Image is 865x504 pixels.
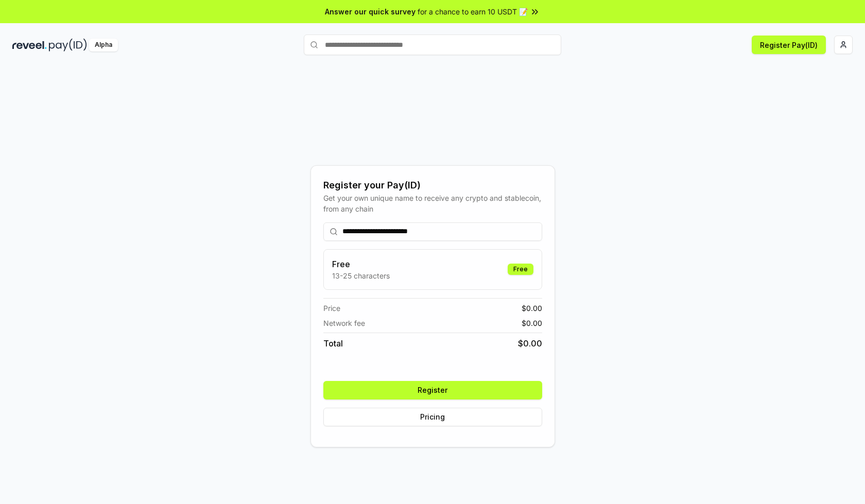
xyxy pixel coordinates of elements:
span: $ 0.00 [518,337,542,350]
span: $ 0.00 [522,303,542,314]
button: Register [323,381,542,399]
img: pay_id [49,39,87,51]
div: Register your Pay(ID) [323,178,542,193]
p: 13-25 characters [332,270,390,281]
div: Free [508,264,533,275]
span: Network fee [323,318,365,328]
div: Alpha [89,39,118,51]
span: Price [323,303,340,314]
button: Pricing [323,408,542,426]
span: $ 0.00 [522,318,542,328]
span: Total [323,337,343,350]
img: reveel_dark [12,39,47,51]
button: Register Pay(ID) [752,36,826,54]
span: Answer our quick survey [325,6,416,17]
h3: Free [332,258,390,270]
div: Get your own unique name to receive any crypto and stablecoin, from any chain [323,193,542,214]
span: for a chance to earn 10 USDT 📝 [418,6,528,17]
